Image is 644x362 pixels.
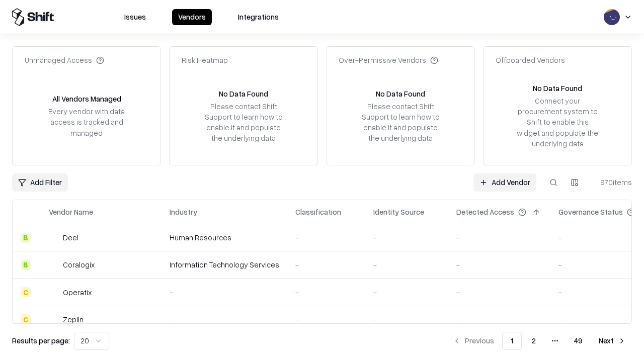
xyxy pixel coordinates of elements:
[373,287,440,298] div: -
[593,332,632,350] button: Next
[373,314,440,325] div: -
[592,177,632,188] div: 970 items
[447,332,632,350] nav: pagination
[170,207,197,217] div: Industry
[232,9,285,25] button: Integrations
[21,287,31,297] div: C
[182,55,228,65] div: Risk Heatmap
[118,9,152,25] button: Issues
[170,259,279,270] div: Information Technology Services
[456,207,514,217] div: Detected Access
[12,173,68,192] button: Add Filter
[21,233,31,243] div: B
[172,9,212,25] button: Vendors
[373,259,440,270] div: -
[63,232,78,243] div: Deel
[63,259,95,270] div: Coralogix
[63,287,92,298] div: Operatix
[49,287,59,297] img: Operatix
[295,207,341,217] div: Classification
[63,314,84,325] div: Zeplin
[456,314,542,325] div: -
[502,332,522,350] button: 1
[533,83,582,94] div: No Data Found
[359,101,442,144] div: Please contact Shift Support to learn how to enable it and populate the underlying data
[25,55,104,65] div: Unmanaged Access
[566,332,591,350] button: 49
[473,173,536,192] a: Add Vendor
[45,106,128,138] div: Every vendor with data access is tracked and managed
[524,332,544,350] button: 2
[339,55,438,65] div: Over-Permissive Vendors
[170,287,279,298] div: -
[295,232,357,243] div: -
[52,94,121,104] div: All Vendors Managed
[170,232,279,243] div: Human Resources
[496,55,565,65] div: Offboarded Vendors
[376,88,425,99] div: No Data Found
[49,207,93,217] div: Vendor Name
[12,335,70,346] p: Results per page:
[49,314,59,324] img: Zeplin
[219,88,268,99] div: No Data Found
[170,314,279,325] div: -
[295,314,357,325] div: -
[516,96,599,149] div: Connect your procurement system to Shift to enable this widget and populate the underlying data
[21,260,31,270] div: B
[456,232,542,243] div: -
[21,314,31,324] div: C
[373,207,424,217] div: Identity Source
[49,260,59,270] img: Coralogix
[456,259,542,270] div: -
[202,101,285,144] div: Please contact Shift Support to learn how to enable it and populate the underlying data
[295,259,357,270] div: -
[49,233,59,243] img: Deel
[295,287,357,298] div: -
[456,287,542,298] div: -
[558,207,623,217] div: Governance Status
[373,232,440,243] div: -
